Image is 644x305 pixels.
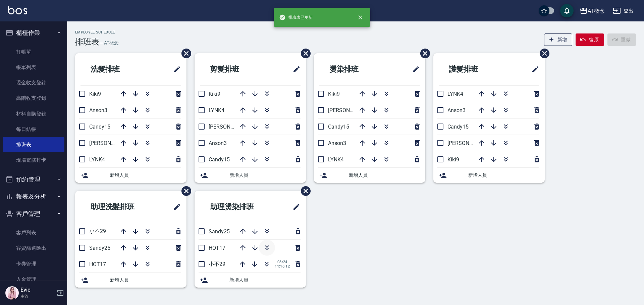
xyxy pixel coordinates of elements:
button: 新增 [544,33,573,46]
div: 新增人員 [433,168,545,183]
span: 新增人員 [468,172,539,179]
span: Kiki9 [89,91,101,97]
a: 現場電腦打卡 [3,152,64,168]
div: AT概念 [588,7,605,15]
span: 排班表已更新 [279,14,313,21]
span: 修改班表的標題 [169,199,181,215]
h2: 助理燙染排班 [200,195,276,219]
span: 刪除班表 [176,181,192,201]
p: 主管 [20,293,55,299]
h6: — AT概念 [99,40,119,47]
div: 新增人員 [195,168,306,183]
a: 打帳單 [3,44,64,60]
a: 客資篩選匯出 [3,240,64,256]
span: Candy15 [89,124,110,130]
span: LYNK4 [447,91,463,97]
button: 登出 [610,5,636,17]
span: 刪除班表 [176,44,192,63]
span: 新增人員 [110,277,181,284]
a: 材料自購登錄 [3,106,64,122]
a: 入金管理 [3,272,64,287]
a: 客戶列表 [3,225,64,240]
span: 修改班表的標題 [288,199,301,215]
div: 新增人員 [75,168,186,183]
span: [PERSON_NAME]2 [328,107,371,113]
span: [PERSON_NAME]2 [447,140,491,146]
button: 復原 [576,33,604,46]
span: 刪除班表 [296,44,312,63]
a: 帳單列表 [3,60,64,75]
span: Anson3 [447,107,466,113]
button: 客戶管理 [3,205,64,223]
span: 08/24 [275,260,290,264]
button: 櫃檯作業 [3,24,64,42]
span: Kiki9 [209,91,220,97]
img: Person [5,286,19,300]
button: 報表及分析 [3,188,64,205]
div: 新增人員 [195,273,306,288]
h2: Employee Schedule [75,30,119,34]
span: 新增人員 [349,172,420,179]
span: Kiki9 [328,91,340,97]
span: Anson3 [328,140,346,146]
h2: 助理洗髮排班 [80,195,157,219]
div: 新增人員 [75,273,186,288]
a: 每日結帳 [3,122,64,137]
h5: Evie [20,287,55,293]
h3: 排班表 [75,37,99,47]
span: 修改班表的標題 [408,61,420,77]
span: Kiki9 [447,156,459,163]
span: 新增人員 [229,277,301,284]
span: Sandy25 [209,228,230,235]
h2: 護髮排班 [439,57,508,81]
button: 預約管理 [3,171,64,188]
a: 高階收支登錄 [3,90,64,106]
a: 現金收支登錄 [3,75,64,90]
div: 新增人員 [314,168,425,183]
span: HOT17 [209,245,225,251]
span: Anson3 [209,140,227,146]
span: [PERSON_NAME]2 [89,140,132,146]
span: 11:16:12 [275,264,290,269]
span: Candy15 [209,156,230,163]
span: 刪除班表 [535,44,550,63]
span: 小不29 [209,261,225,267]
span: 小不29 [89,228,106,234]
img: Logo [8,6,27,14]
h2: 燙染排班 [319,57,388,81]
span: 修改班表的標題 [288,61,301,77]
span: 刪除班表 [296,181,312,201]
span: Candy15 [447,124,469,130]
span: 修改班表的標題 [169,61,181,77]
button: save [560,4,574,17]
span: LYNK4 [209,107,224,113]
span: LYNK4 [89,156,105,163]
a: 卡券管理 [3,256,64,272]
button: close [353,10,368,25]
button: AT概念 [577,4,607,18]
span: 修改班表的標題 [527,61,539,77]
h2: 洗髮排班 [80,57,150,81]
span: Sandy25 [89,245,110,251]
a: 排班表 [3,137,64,152]
span: 新增人員 [229,172,301,179]
span: 刪除班表 [415,44,431,63]
h2: 剪髮排班 [200,57,269,81]
span: LYNK4 [328,156,344,163]
span: 新增人員 [110,172,181,179]
span: Candy15 [328,124,349,130]
span: [PERSON_NAME]2 [209,124,252,130]
span: Anson3 [89,107,107,113]
span: HOT17 [89,261,106,268]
